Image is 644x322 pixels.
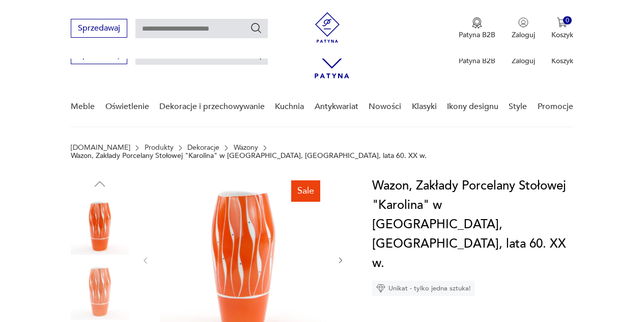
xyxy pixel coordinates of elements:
[518,17,528,28] img: Ikonka użytkownika
[459,30,495,40] p: Patyna B2B
[509,87,527,126] a: Style
[105,87,149,126] a: Oświetlenie
[71,197,129,255] img: Zdjęcie produktu Wazon, Zakłady Porcelany Stołowej "Karolina" w Jaworzynie Śląskiej, Polska, lata...
[512,56,535,66] p: Zaloguj
[372,176,573,273] h1: Wazon, Zakłady Porcelany Stołowej "Karolina" w [GEOGRAPHIC_DATA], [GEOGRAPHIC_DATA], lata 60. XX w.
[187,144,219,152] a: Dekoracje
[538,87,573,126] a: Promocje
[71,262,129,320] img: Zdjęcie produktu Wazon, Zakłady Porcelany Stołowej "Karolina" w Jaworzynie Śląskiej, Polska, lata...
[71,152,427,160] p: Wazon, Zakłady Porcelany Stołowej "Karolina" w [GEOGRAPHIC_DATA], [GEOGRAPHIC_DATA], lata 60. XX w.
[71,87,95,126] a: Meble
[369,87,401,126] a: Nowości
[551,17,573,40] button: 0Koszyk
[472,17,482,29] img: Ikona medalu
[291,180,320,202] div: Sale
[551,30,573,40] p: Koszyk
[159,87,265,126] a: Dekoracje i przechowywanie
[71,52,127,59] a: Sprzedawaj
[250,22,262,34] button: Szukaj
[563,16,572,25] div: 0
[512,17,535,40] button: Zaloguj
[512,30,535,40] p: Zaloguj
[551,56,573,66] p: Koszyk
[447,87,498,126] a: Ikony designu
[459,17,495,40] a: Ikona medaluPatyna B2B
[315,87,358,126] a: Antykwariat
[412,87,437,126] a: Klasyki
[275,87,304,126] a: Kuchnia
[557,17,567,28] img: Ikona koszyka
[372,281,475,296] div: Unikat - tylko jedna sztuka!
[459,17,495,40] button: Patyna B2B
[376,284,385,293] img: Ikona diamentu
[71,19,127,38] button: Sprzedawaj
[71,144,130,152] a: [DOMAIN_NAME]
[145,144,174,152] a: Produkty
[312,12,343,43] img: Patyna - sklep z meblami i dekoracjami vintage
[459,56,495,66] p: Patyna B2B
[234,144,258,152] a: Wazony
[71,25,127,33] a: Sprzedawaj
